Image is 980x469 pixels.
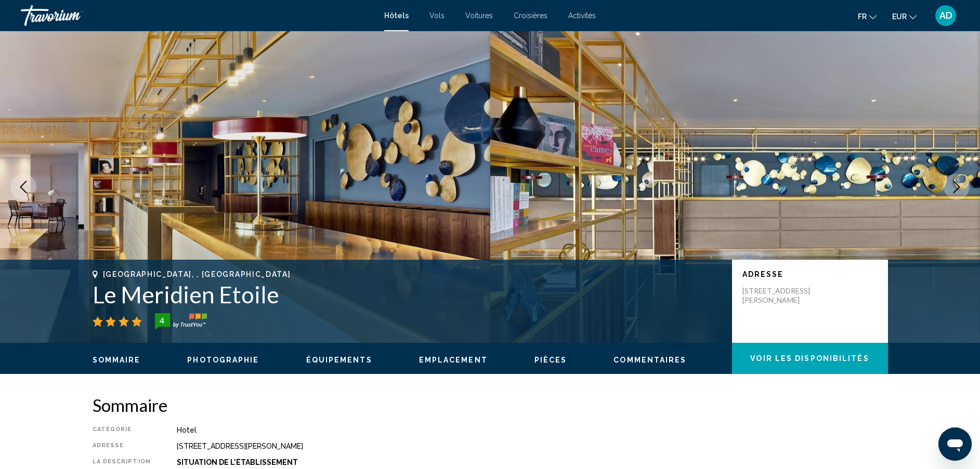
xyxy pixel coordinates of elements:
[177,442,888,450] div: [STREET_ADDRESS][PERSON_NAME]
[419,356,488,364] span: Emplacement
[858,9,877,24] button: Change language
[613,355,686,365] button: Commentaires
[177,426,888,434] div: Hotel
[568,11,596,20] a: Activités
[932,5,959,26] button: User Menu
[93,442,151,450] div: Adresse
[155,313,207,330] img: trustyou-badge-hor.svg
[152,314,173,327] div: 4
[465,11,493,20] a: Voitures
[10,174,36,200] button: Previous image
[742,286,826,305] p: [STREET_ADDRESS][PERSON_NAME]
[93,356,141,364] span: Sommaire
[750,355,869,363] span: Voir les disponibilités
[858,12,867,21] span: fr
[429,11,445,20] a: Vols
[93,395,888,416] h2: Sommaire
[742,270,878,278] p: Adresse
[384,11,409,20] a: Hôtels
[21,5,374,26] a: Travorium
[944,174,970,200] button: Next image
[534,356,567,364] span: Pièces
[187,356,259,364] span: Photographie
[938,427,972,461] iframe: Bouton de lancement de la fenêtre de messagerie
[939,10,952,21] span: AD
[892,9,917,24] button: Change currency
[892,12,907,21] span: EUR
[419,355,488,365] button: Emplacement
[93,281,722,308] h1: Le Meridien Etoile
[514,11,547,20] a: Croisières
[306,356,372,364] span: Équipements
[93,426,151,434] div: Catégorie
[93,355,141,365] button: Sommaire
[177,458,298,466] b: Situation De L'établissement
[613,356,686,364] span: Commentaires
[534,355,567,365] button: Pièces
[103,270,291,278] span: [GEOGRAPHIC_DATA], , [GEOGRAPHIC_DATA]
[187,355,259,365] button: Photographie
[732,343,888,374] button: Voir les disponibilités
[306,355,372,365] button: Équipements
